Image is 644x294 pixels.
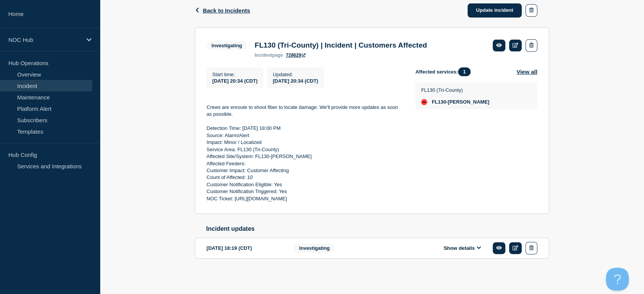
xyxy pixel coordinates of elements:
p: Impact: Minor / Localized [207,139,403,146]
span: FL130-[PERSON_NAME] [432,99,489,105]
p: Source: Alarm/Alert [207,132,403,139]
p: NOC Ticket: [URL][DOMAIN_NAME] [207,195,403,202]
span: Affected services: [415,67,474,76]
button: Show details [441,245,483,251]
span: incident [255,53,272,58]
a: 728629 [286,53,306,58]
p: Crews are enroute to shoot fiber to locate damage. We'll provide more updates as soon as possible. [207,104,403,118]
p: Start time : [212,72,258,77]
p: Detection Time: [DATE] 18:00 PM [207,125,403,132]
span: Investigating [207,41,247,50]
a: Update incident [468,3,522,18]
div: down [421,99,427,105]
p: Customer Impact: Customer Affecting [207,167,403,174]
p: FL130 (Tri-County) [421,87,489,93]
p: Service Area: FL130 (Tri-County) [207,146,403,153]
div: [DATE] 20:34 (CDT) [273,77,318,84]
p: page [255,53,283,58]
p: NOC Hub [8,37,82,43]
p: Customer Notification Eligible: Yes [207,181,403,188]
span: Back to Incidents [203,7,250,14]
div: [DATE] 18:19 (CDT) [207,242,283,254]
button: Back to Incidents [195,7,250,14]
p: Count of Affected: 10 [207,174,403,181]
p: Affected Feeders: [207,160,403,167]
p: Customer Notification Triggered: Yes [207,188,403,195]
p: Updated : [273,72,318,77]
p: Affected Site/System: FL130-[PERSON_NAME] [207,153,403,160]
h2: Incident updates [206,225,549,232]
span: Investigating [294,244,335,252]
iframe: Help Scout Beacon - Open [606,268,629,291]
span: 1 [458,67,471,76]
span: [DATE] 20:34 (CDT) [212,78,258,84]
h3: FL130 (Tri-County) | Incident | Customers Affected [255,41,427,50]
button: View all [516,67,537,76]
